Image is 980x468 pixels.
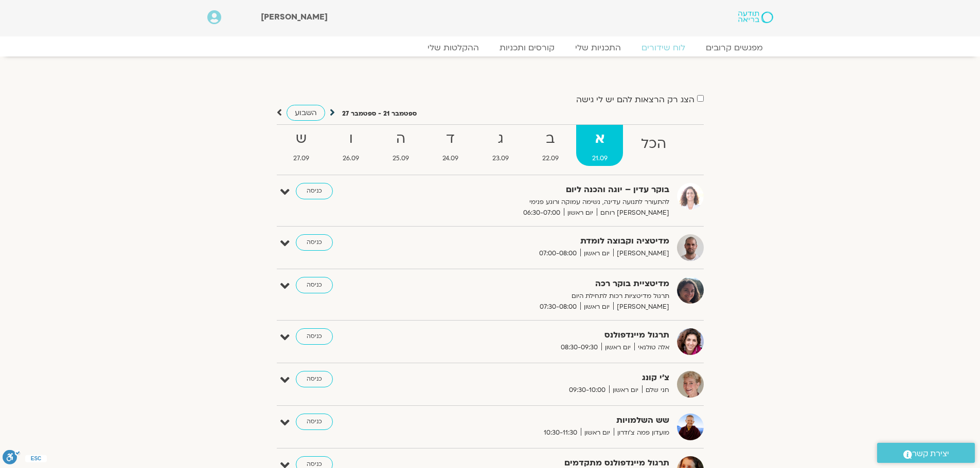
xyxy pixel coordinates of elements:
[540,427,581,438] span: 10:30-11:30
[576,127,623,151] strong: א
[278,153,325,164] span: 27.09
[377,127,425,151] strong: ה
[631,43,696,53] a: לוח שידורים
[576,153,623,164] span: 21.09
[417,414,669,427] strong: שש השלמויות
[564,208,597,218] span: יום ראשון
[625,125,682,166] a: הכל
[613,248,669,259] span: [PERSON_NAME]
[576,95,694,104] label: הצג רק הרצאות להם יש לי גישה
[296,183,333,199] a: כניסה
[576,125,623,166] a: א21.09
[642,385,669,396] span: חני שלם
[417,234,669,248] strong: מדיטציה וקבוצה לומדת
[417,183,669,197] strong: בוקר עדין – יוגה והכנה ליום
[377,153,425,164] span: 25.09
[565,385,609,396] span: 09:30-10:00
[696,43,773,53] a: מפגשים קרובים
[581,427,614,438] span: יום ראשון
[417,291,669,302] p: תרגול מדיטציות רכות לתחילת היום
[278,125,325,166] a: ש27.09
[342,108,417,119] p: ספטמבר 21 - ספטמבר 27
[476,153,524,164] span: 23.09
[476,125,524,166] a: ג23.09
[327,153,375,164] span: 26.09
[609,385,642,396] span: יום ראשון
[476,127,524,151] strong: ג
[614,427,669,438] span: מועדון פמה צ'ודרון
[597,208,669,218] span: [PERSON_NAME] רוחם
[557,342,601,353] span: 08:30-09:30
[417,197,669,208] p: להתעורר לתנועה עדינה, נשימה עמוקה ורוגע פנימי
[287,105,325,121] a: השבוע
[296,277,333,293] a: כניסה
[417,43,489,53] a: ההקלטות שלי
[417,371,669,385] strong: צ'י קונג
[520,208,564,218] span: 06:30-07:00
[536,248,580,259] span: 07:00-08:00
[296,328,333,345] a: כניסה
[565,43,631,53] a: התכניות שלי
[613,302,669,312] span: [PERSON_NAME]
[295,108,317,118] span: השבוע
[427,153,474,164] span: 24.09
[536,302,580,312] span: 07:30-08:00
[601,342,634,353] span: יום ראשון
[634,342,669,353] span: אלה טולנאי
[489,43,565,53] a: קורסים ותכניות
[427,125,474,166] a: ד24.09
[296,234,333,251] a: כניסה
[580,248,613,259] span: יום ראשון
[261,11,328,23] span: [PERSON_NAME]
[427,127,474,151] strong: ד
[526,153,574,164] span: 22.09
[296,414,333,430] a: כניסה
[207,43,773,53] nav: Menu
[526,127,574,151] strong: ב
[278,127,325,151] strong: ש
[912,447,949,461] span: יצירת קשר
[417,277,669,291] strong: מדיטציית בוקר רכה
[526,125,574,166] a: ב22.09
[877,443,975,463] a: יצירת קשר
[327,125,375,166] a: ו26.09
[327,127,375,151] strong: ו
[417,328,669,342] strong: תרגול מיינדפולנס
[580,302,613,312] span: יום ראשון
[377,125,425,166] a: ה25.09
[625,133,682,156] strong: הכל
[296,371,333,387] a: כניסה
